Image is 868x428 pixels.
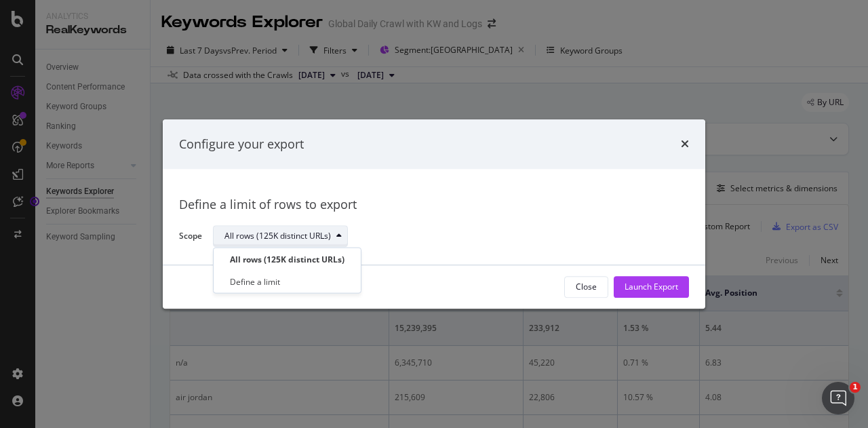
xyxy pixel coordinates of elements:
[625,281,678,293] div: Launch Export
[681,136,689,153] div: times
[614,276,689,298] button: Launch Export
[179,136,304,153] div: Configure your export
[576,281,597,293] div: Close
[163,119,705,309] div: modal
[850,382,861,393] span: 1
[224,233,331,241] div: All rows (125K distinct URLs)
[179,230,202,245] label: Scope
[564,276,608,298] button: Close
[213,226,348,248] button: All rows (125K distinct URLs)
[179,197,689,214] div: Define a limit of rows to export
[230,254,344,265] div: All rows (125K distinct URLs)
[230,276,280,288] div: Define a limit
[822,382,854,414] iframe: Intercom live chat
